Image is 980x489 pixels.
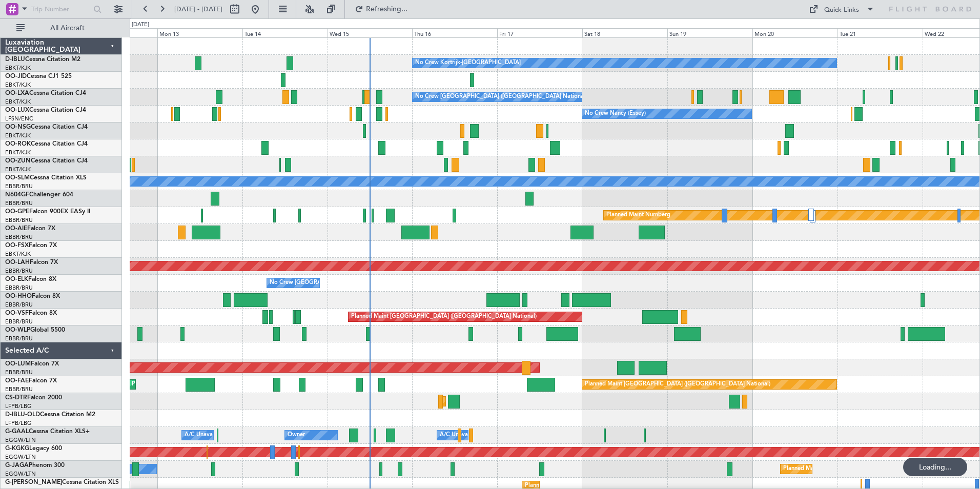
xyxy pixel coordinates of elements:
span: G-[PERSON_NAME] [5,479,62,485]
div: Planned Maint [GEOGRAPHIC_DATA] ([GEOGRAPHIC_DATA]) [783,461,945,477]
div: Owner [288,427,305,443]
a: EBBR/BRU [5,233,33,241]
span: [DATE] - [DATE] [174,5,222,14]
a: D-IBLU-OLDCessna Citation M2 [5,412,95,418]
a: EBBR/BRU [5,369,33,376]
div: No Crew Nancy (Essey) [585,106,646,121]
div: Mon 13 [157,28,242,37]
a: OO-AIEFalcon 7X [5,226,55,232]
a: EBBR/BRU [5,182,33,190]
a: OO-FSXFalcon 7X [5,242,57,249]
a: OO-LXACessna Citation CJ4 [5,90,86,96]
a: G-JAGAPhenom 300 [5,462,65,468]
span: D-IBLU [5,56,25,63]
a: EGGW/LTN [5,453,36,461]
span: OO-HHO [5,293,32,299]
span: Refreshing... [365,6,409,13]
span: N604GF [5,192,29,198]
a: OO-LAHFalcon 7X [5,259,58,266]
a: EBBR/BRU [5,385,33,393]
div: No Crew Kortrijk-[GEOGRAPHIC_DATA] [415,55,521,71]
div: [DATE] [132,21,149,29]
a: G-GAALCessna Citation XLS+ [5,429,90,435]
a: EBBR/BRU [5,216,33,224]
div: Planned Maint Nurnberg [606,208,670,223]
span: OO-GPE [5,209,29,215]
div: Quick Links [824,5,859,15]
a: EBKT/KJK [5,81,31,89]
span: OO-ZUN [5,158,31,164]
div: Wed 15 [328,28,413,37]
a: EBBR/BRU [5,335,33,342]
a: OO-WLPGlobal 5500 [5,327,65,333]
a: OO-GPEFalcon 900EX EASy II [5,209,90,215]
a: OO-FAEFalcon 7X [5,378,57,384]
div: Tue 21 [838,28,923,37]
a: D-IBLUCessna Citation M2 [5,56,80,63]
span: OO-NSG [5,124,31,130]
span: OO-WLP [5,327,30,333]
span: OO-LUX [5,107,29,113]
a: OO-JIDCessna CJ1 525 [5,73,72,79]
a: G-KGKGLegacy 600 [5,445,62,452]
div: Sat 18 [582,28,667,37]
span: G-JAGA [5,462,29,468]
a: OO-SLMCessna Citation XLS [5,175,87,181]
a: EBBR/BRU [5,301,33,309]
span: OO-FAE [5,378,29,384]
button: Quick Links [804,1,880,17]
a: LFPB/LBG [5,402,32,410]
a: N604GFChallenger 604 [5,192,73,198]
span: G-KGKG [5,445,29,452]
a: OO-ZUNCessna Citation CJ4 [5,158,88,164]
div: Tue 14 [242,28,328,37]
div: A/C Unavailable [185,427,227,443]
div: Loading... [903,458,967,476]
div: A/C Unavailable [440,427,482,443]
a: EBBR/BRU [5,318,33,325]
span: OO-LAH [5,259,30,266]
a: EGGW/LTN [5,470,36,478]
a: OO-VSFFalcon 8X [5,310,57,316]
span: OO-JID [5,73,27,79]
a: EBKT/KJK [5,250,31,258]
span: All Aircraft [27,25,108,32]
a: OO-HHOFalcon 8X [5,293,60,299]
span: OO-SLM [5,175,30,181]
div: Planned Maint Melsbroek Air Base [132,377,221,392]
a: OO-ROKCessna Citation CJ4 [5,141,88,147]
span: OO-ELK [5,276,28,282]
a: EBKT/KJK [5,64,31,72]
a: G-[PERSON_NAME]Cessna Citation XLS [5,479,119,485]
button: All Aircraft [11,20,111,36]
a: OO-LUXCessna Citation CJ4 [5,107,86,113]
a: EBKT/KJK [5,98,31,106]
a: OO-LUMFalcon 7X [5,361,59,367]
a: LFSN/ENC [5,115,33,123]
span: OO-LXA [5,90,29,96]
a: CS-DTRFalcon 2000 [5,395,62,401]
span: D-IBLU-OLD [5,412,40,418]
span: OO-AIE [5,226,27,232]
a: EBKT/KJK [5,166,31,173]
button: Refreshing... [350,1,412,17]
span: G-GAAL [5,429,29,435]
div: Mon 20 [752,28,838,37]
a: EBKT/KJK [5,149,31,156]
a: OO-ELKFalcon 8X [5,276,56,282]
span: OO-LUM [5,361,31,367]
span: OO-FSX [5,242,29,249]
a: EBBR/BRU [5,199,33,207]
div: Planned Maint Sofia [445,394,497,409]
div: No Crew [GEOGRAPHIC_DATA] ([GEOGRAPHIC_DATA] National) [415,89,587,105]
div: Planned Maint [GEOGRAPHIC_DATA] ([GEOGRAPHIC_DATA] National) [351,309,537,324]
a: EBBR/BRU [5,284,33,292]
a: LFPB/LBG [5,419,32,427]
a: EBKT/KJK [5,132,31,139]
span: CS-DTR [5,395,27,401]
a: EBBR/BRU [5,267,33,275]
div: No Crew [GEOGRAPHIC_DATA] ([GEOGRAPHIC_DATA] National) [270,275,441,291]
input: Trip Number [31,2,90,17]
div: Thu 16 [412,28,497,37]
a: OO-NSGCessna Citation CJ4 [5,124,88,130]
